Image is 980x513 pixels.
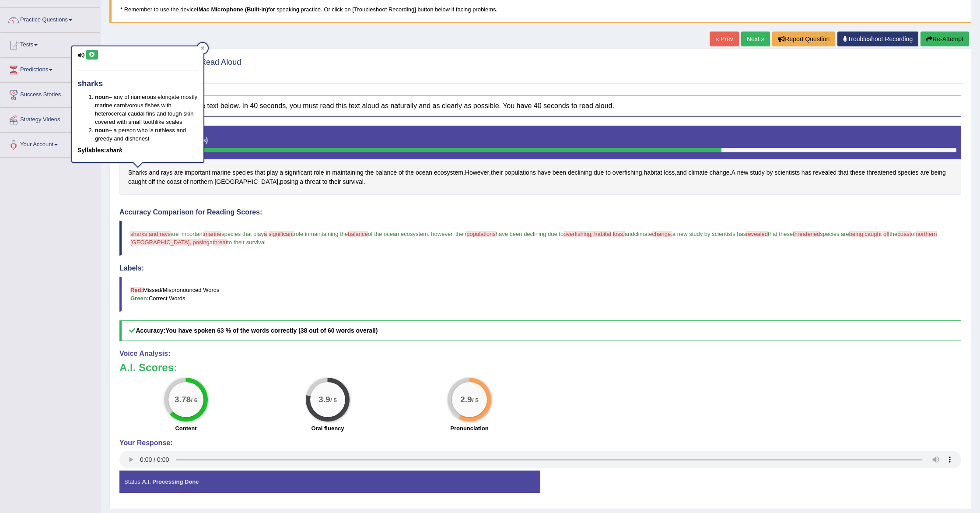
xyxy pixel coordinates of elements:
a: Your Account [0,133,100,155]
span: role in [294,231,309,237]
span: a [264,231,267,237]
button: Report Question [772,32,835,46]
span: loss, [613,231,625,237]
span: Click to see word definition [167,177,182,186]
span: sharks and rays [130,231,171,237]
span: Click to see word definition [128,177,147,186]
span: Click to see word definition [644,168,662,177]
span: to their survival [227,239,265,246]
span: Click to see word definition [174,168,183,177]
span: off [883,231,889,237]
span: revealed [746,231,768,237]
h4: Voice Analysis: [119,350,961,358]
small: / 5 [330,397,337,404]
span: [GEOGRAPHIC_DATA], posing [130,239,210,246]
span: Click to see word definition [343,177,363,186]
span: Click to see word definition [365,168,374,177]
span: , [452,231,454,237]
a: Next » [741,32,770,46]
b: noun [95,127,109,134]
span: populations [466,231,496,237]
div: Status: [119,471,540,493]
span: climate [634,231,652,237]
span: Click to see word definition [731,168,735,177]
span: the [889,231,897,237]
span: Click to see word definition [612,168,642,177]
span: Click to see word definition [538,168,551,177]
span: Click to see word definition [255,168,265,177]
span: Click to see word definition [688,168,707,177]
span: Click to see word definition [280,177,298,186]
span: and [625,231,634,237]
small: / 5 [472,397,479,404]
label: Pronunciation [450,424,488,432]
span: Click to see word definition [594,168,604,177]
span: Click to see word definition [314,168,324,177]
span: Click to see word definition [325,168,330,177]
span: Click to see word definition [305,177,321,186]
span: a [210,239,213,246]
span: Click to see word definition [329,177,341,186]
span: significant [269,231,294,237]
span: of [911,231,916,237]
h4: Accuracy Comparison for Reading Scores: [119,208,961,216]
span: Click to see word definition [664,168,675,177]
span: Click to see word definition [553,168,566,177]
span: Click to see word definition [375,168,397,177]
span: Click to see word definition [232,168,253,177]
span: are important [171,231,204,237]
b: Red: [130,287,143,293]
a: Practice Questions [0,8,100,30]
span: Click to see word definition [774,168,800,177]
span: Click to see word definition [710,168,730,177]
a: Predictions [0,58,100,80]
big: 3.78 [175,395,191,404]
span: Click to see word definition [568,168,592,177]
span: Click to see word definition [920,168,929,177]
h5: Syllables: [77,147,198,154]
span: Click to see word definition [399,168,404,177]
b: ) [206,137,208,144]
span: Click to see word definition [931,168,946,177]
span: Click to see word definition [285,168,312,177]
span: Click to see word definition [838,168,848,177]
span: Click to see word definition [605,168,611,177]
span: Click to see word definition [332,168,364,177]
span: Click to see word definition [149,168,159,177]
span: Click to see word definition [128,168,147,177]
span: northern [916,231,937,237]
a: Troubleshoot Recording [837,32,918,46]
span: Click to see word definition [737,168,749,177]
span: Click to see word definition [465,168,489,177]
span: Click to see word definition [300,177,303,186]
h4: sharks [77,80,198,88]
big: 3.9 [318,395,330,404]
span: Click to see word definition [212,168,231,177]
span: species are [820,231,849,237]
span: Click to see word definition [801,168,812,177]
span: Click to see word definition [416,168,432,177]
blockquote: Missed/Mispronounced Words Correct Words [119,277,961,312]
button: Re-Attempt [920,32,969,46]
span: balance [348,231,368,237]
span: Click to see word definition [190,177,213,186]
span: overfishing, habitat [563,231,611,237]
span: Click to see word definition [766,168,773,177]
big: 2.9 [460,395,472,404]
span: Click to see word definition [280,168,283,177]
span: Click to see word definition [898,168,918,177]
span: threat [213,239,227,246]
span: Click to see word definition [148,177,155,186]
small: / 6 [191,397,197,404]
div: . , , , . , . [119,126,961,195]
span: Click to see word definition [183,177,189,186]
span: of the ocean ecosystem [368,231,428,237]
span: Click to see word definition [214,177,278,186]
span: however [431,231,452,237]
span: Click to see word definition [504,168,536,177]
span: Click to see word definition [267,168,278,177]
b: iMac Microphone (Built-in) [197,6,268,13]
h4: Your Response: [119,439,961,447]
b: A.I. Scores: [119,362,177,373]
span: being caught [849,231,882,237]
